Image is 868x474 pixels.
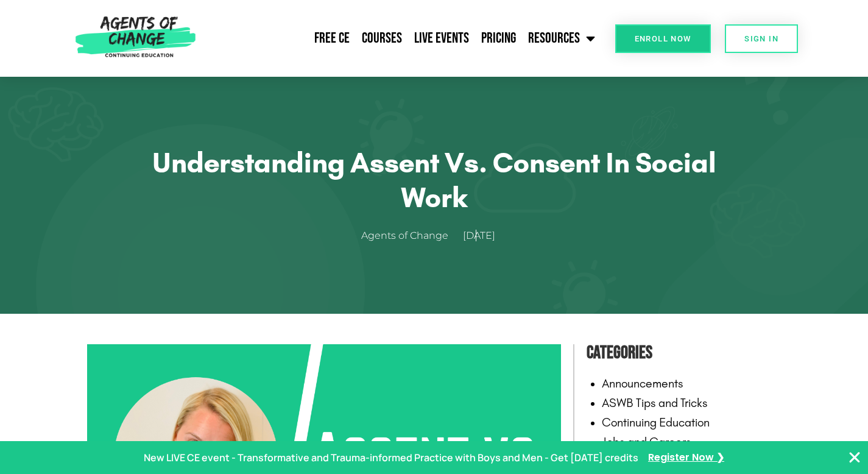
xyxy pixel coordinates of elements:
[408,23,475,54] a: Live Events
[356,23,408,54] a: Courses
[361,227,448,245] span: Agents of Change
[635,35,691,43] span: Enroll Now
[602,395,708,410] a: ASWB Tips and Tricks
[587,338,782,367] h4: Categories
[847,450,862,465] button: Close Banner
[602,434,691,449] a: Jobs and Careers
[725,24,798,53] a: SIGN IN
[361,227,460,245] a: Agents of Change
[648,449,724,467] a: Register Now ❯
[602,376,683,391] a: Announcements
[602,415,710,430] a: Continuing Education
[463,230,495,241] time: [DATE]
[308,23,356,54] a: Free CE
[744,35,778,43] span: SIGN IN
[144,449,638,467] p: New LIVE CE event - Transformative and Trauma-informed Practice with Boys and Men - Get [DATE] cr...
[463,227,507,245] a: [DATE]
[522,23,601,54] a: Resources
[615,24,711,53] a: Enroll Now
[475,23,522,54] a: Pricing
[201,23,601,54] nav: Menu
[118,146,751,214] h1: Understanding Assent vs. Consent in Social Work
